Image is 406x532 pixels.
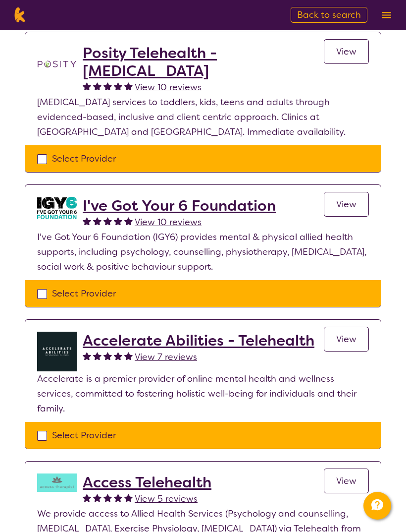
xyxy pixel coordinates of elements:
[37,197,77,219] img: aw0qclyvxjfem2oefjis.jpg
[135,491,198,506] a: View 5 reviews
[93,82,101,90] img: fullstar
[324,39,369,64] a: View
[103,493,112,502] img: fullstar
[297,9,361,21] span: Back to search
[336,475,356,487] span: View
[93,217,101,225] img: fullstar
[114,217,122,225] img: fullstar
[324,469,369,493] a: View
[124,352,133,360] img: fullstar
[124,82,133,90] img: fullstar
[114,82,122,90] img: fullstar
[135,351,197,363] span: View 7 reviews
[135,215,202,230] a: View 10 reviews
[83,493,91,502] img: fullstar
[363,492,391,520] button: Channel Menu
[135,216,202,228] span: View 10 reviews
[83,332,314,350] a: Accelerate Abilities - Telehealth
[83,44,324,80] a: Posity Telehealth - [MEDICAL_DATA]
[291,7,367,23] a: Back to search
[37,473,77,492] img: hzy3j6chfzohyvwdpojv.png
[37,44,77,84] img: t1bslo80pcylnzwjhndq.png
[135,80,202,95] a: View 10 reviews
[114,352,122,360] img: fullstar
[124,217,133,225] img: fullstar
[324,327,369,352] a: View
[83,473,211,491] a: Access Telehealth
[12,7,27,22] img: Karista logo
[83,82,91,90] img: fullstar
[37,230,369,274] p: I've Got Your 6 Foundation (IGY6) provides mental & physical allied health supports, including ps...
[37,371,369,416] p: Accelerate is a premier provider of online mental health and wellness services, committed to fost...
[135,493,198,505] span: View 5 reviews
[83,217,91,225] img: fullstar
[37,95,369,139] p: [MEDICAL_DATA] services to toddlers, kids, teens and adults through evidenced-based, inclusive an...
[103,82,112,90] img: fullstar
[135,81,202,93] span: View 10 reviews
[336,198,356,210] span: View
[83,352,91,360] img: fullstar
[103,217,112,225] img: fullstar
[37,332,77,371] img: byb1jkvtmcu0ftjdkjvo.png
[382,12,391,18] img: menu
[103,352,112,360] img: fullstar
[336,333,356,345] span: View
[114,493,122,502] img: fullstar
[93,352,101,360] img: fullstar
[324,192,369,217] a: View
[336,46,356,58] span: View
[124,493,133,502] img: fullstar
[135,350,197,364] a: View 7 reviews
[83,197,276,215] a: I've Got Your 6 Foundation
[93,493,101,502] img: fullstar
